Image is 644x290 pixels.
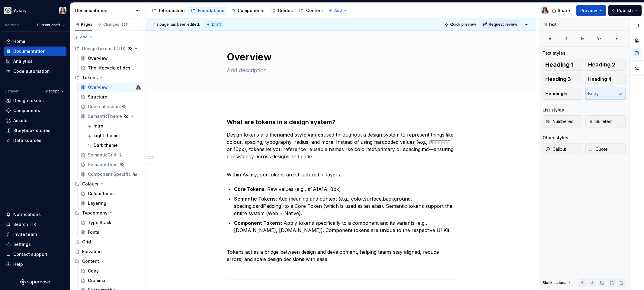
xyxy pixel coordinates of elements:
div: Components [238,8,264,14]
div: Text styles [543,50,566,56]
a: Layering [78,198,143,208]
strong: Component Tokens [234,220,281,226]
span: 233 [120,22,129,27]
div: Structure [88,94,107,100]
img: 256e2c79-9abd-4d59-8978-03feab5a3943.png [4,7,11,14]
button: Request review [481,20,520,29]
strong: Semantic Tokens [234,196,276,202]
img: Brittany Hogg [541,6,549,14]
div: Elevation [82,249,102,255]
strong: What are tokens in a design system? [227,118,335,126]
div: Design tokens (OLD) [72,44,143,53]
span: Callout [545,146,566,152]
div: Page tree [149,5,325,17]
div: SemanticTheme [88,113,122,119]
button: Quick preview [443,20,479,29]
div: Dark theme [94,142,118,148]
button: Heading 1 [543,59,583,71]
div: Typography [72,208,143,218]
button: Help [4,259,66,269]
div: Intro [94,123,103,129]
div: Guides [278,8,293,14]
a: Elevation [72,247,143,256]
button: Add [72,33,95,41]
a: Overview [78,53,143,63]
a: SemanticTheme [78,111,143,121]
div: Changes [103,22,129,27]
a: SemanticType [78,160,143,169]
a: Colour Roles [78,189,143,198]
textarea: Overview [226,50,454,64]
button: Search ⌘K [4,220,66,229]
div: Introduction [159,8,185,14]
a: Invite team [4,230,66,239]
div: Copy [88,268,99,274]
div: Invite team [13,231,37,237]
img: Brittany Hogg [59,7,66,14]
span: Fullscript [43,89,59,94]
button: Preview [576,5,606,16]
div: Dataset [5,89,19,94]
div: Other styles [543,135,568,141]
div: Light theme [94,133,119,139]
a: The lifecycle of design tokens [78,63,143,73]
button: Callout [543,143,583,155]
button: Heading 3 [543,73,583,85]
div: Analytics [13,58,33,64]
div: Components [13,108,40,114]
div: Grid [82,239,91,245]
div: Block actions [543,279,572,287]
span: Share [558,8,570,14]
span: Quick preview [450,22,476,27]
img: Brittany Hogg [136,85,141,90]
div: Documentation [75,8,132,14]
div: Data sources [13,137,41,143]
span: Current draft [37,23,60,27]
div: Draft [205,21,223,28]
div: Colours [72,179,143,189]
span: Preview [580,8,597,14]
div: Typography [82,210,107,216]
p: : Raw values (e.g., #1A1A1A, 8px) [234,185,455,193]
div: Assets [13,118,27,124]
div: Overview [88,84,108,90]
div: Home [13,38,25,44]
div: Content [306,8,323,14]
a: SemanticGrid [78,150,143,160]
a: Guides [268,6,295,15]
a: Introduction [149,6,187,15]
span: Heading 5 [545,91,567,97]
button: Heading 4 [585,73,626,85]
span: This page has been edited. [151,22,200,27]
button: Share [549,5,574,16]
button: Current draft [34,21,68,29]
div: SemanticType [88,162,118,168]
div: Design tokens (OLD) [82,46,126,52]
strong: named style values [277,132,323,138]
div: Component Specific [88,171,131,177]
p: : Apply tokens specifically to a component and its variants (e.g., [DOMAIN_NAME], [DOMAIN_NAME]).... [234,219,455,241]
span: Publish [617,8,633,14]
a: Foundations [188,6,227,15]
div: Layering [88,200,106,206]
a: Type Stack [78,218,143,227]
div: Tokens [72,73,143,82]
span: Add [334,8,342,13]
a: Storybook stories [4,126,66,135]
button: Contact support [4,250,66,259]
a: Component Specific [78,169,143,179]
a: Analytics [4,56,66,66]
div: Version [5,23,19,27]
div: Type Stack [88,220,111,226]
div: Content [72,256,143,266]
a: Copy [78,266,143,276]
a: Components [228,6,267,15]
p: : Add meaning and context (e.g., color.surface.background, spacing.cardPadding) to a Core Token (... [234,195,455,217]
div: Overview [88,55,108,61]
a: Assets [4,116,66,125]
button: Notifications [4,210,66,219]
p: Tokens act as a bridge between design and development, helping teams stay aligned, reduce errors,... [227,248,455,270]
a: Data sources [4,136,66,145]
div: Settings [13,241,31,247]
svg: Supernova Logo [20,279,50,285]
